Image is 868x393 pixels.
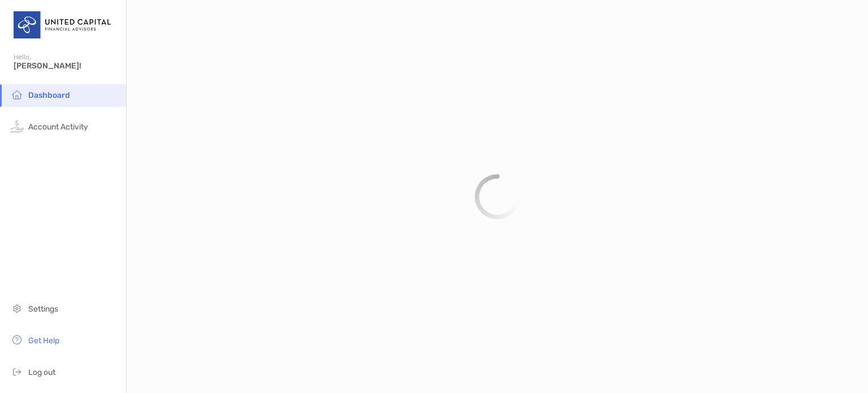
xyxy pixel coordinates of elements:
[10,301,24,315] img: settings icon
[10,88,24,101] img: household icon
[28,304,58,314] span: Settings
[10,333,24,347] img: get-help icon
[28,336,59,346] span: Get Help
[10,365,24,378] img: logout icon
[28,122,88,132] span: Account Activity
[28,368,55,377] span: Log out
[14,5,112,45] img: United Capital Logo
[28,90,70,100] span: Dashboard
[10,119,24,133] img: activity icon
[14,61,119,71] span: [PERSON_NAME]!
